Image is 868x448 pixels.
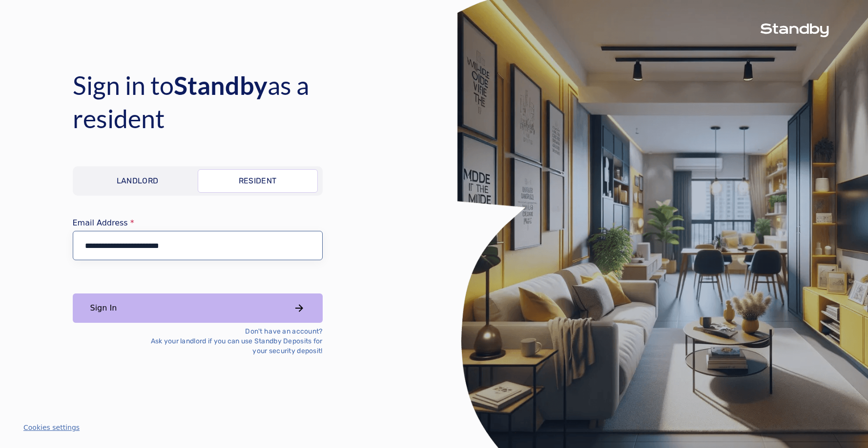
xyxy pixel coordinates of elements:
input: email [73,231,323,260]
p: Landlord [117,175,159,187]
a: Resident [198,169,318,193]
span: Standby [174,70,268,100]
p: Resident [239,175,277,187]
a: Landlord [78,169,198,193]
label: Email Address [73,219,323,227]
p: Don't have an account? Ask your landlord if you can use Standby Deposits for your security deposit! [135,327,323,356]
h4: Sign in to as a resident [73,68,385,135]
button: Cookies settings [23,423,80,432]
button: Sign In [73,293,323,323]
